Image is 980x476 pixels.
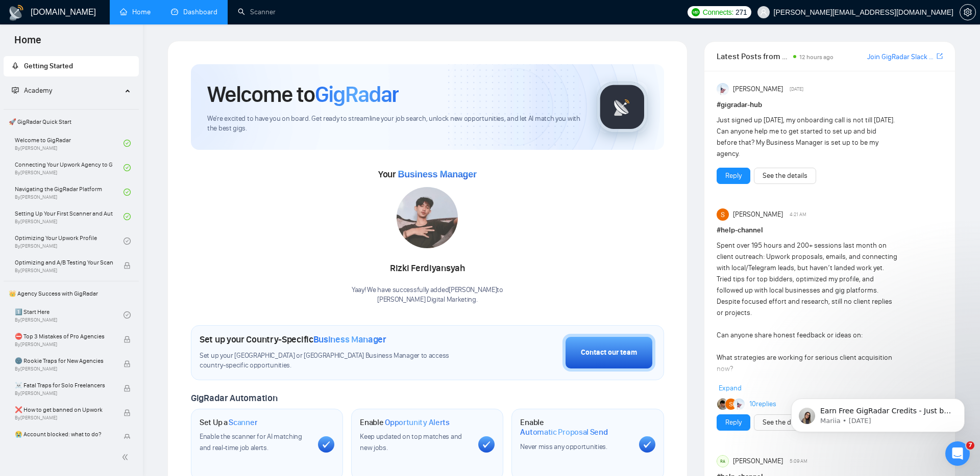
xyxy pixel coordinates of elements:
span: We're excited to have you on board. Get ready to streamline your job search, unlock new opportuni... [207,114,580,134]
img: 1698922928916-IMG-20231027-WA0014.jpg [397,187,458,248]
span: 👑 Agency Success with GigRadar [5,283,138,304]
span: check-circle [124,140,131,147]
h1: # help-channel [717,225,943,236]
span: [PERSON_NAME] [733,84,783,95]
div: RA [717,456,728,467]
span: check-circle [124,213,131,220]
span: Opportunity Alerts [385,417,450,428]
p: [PERSON_NAME] Digital Marketing . [352,295,503,305]
span: Keep updated on top matches and new jobs. [360,432,462,452]
a: 10replies [749,399,776,409]
h1: Set up your Country-Specific [200,334,386,345]
span: Getting Started [24,62,73,70]
img: Sameer Mansuri [725,399,737,410]
span: Set up your [GEOGRAPHIC_DATA] or [GEOGRAPHIC_DATA] Business Manager to access country-specific op... [200,351,473,371]
a: Connecting Your Upwork Agency to GigRadarBy[PERSON_NAME] [15,156,124,179]
button: Contact our team [562,334,655,372]
a: 1️⃣ Start HereBy[PERSON_NAME] [15,304,124,326]
a: Navigating the GigRadar PlatformBy[PERSON_NAME] [15,181,124,203]
span: fund-projection-screen [12,87,19,94]
span: Business Manager [398,169,476,179]
span: check-circle [124,164,131,171]
div: Contact our team [581,347,637,358]
span: By [PERSON_NAME] [15,341,113,348]
div: Yaay! We have successfully added [PERSON_NAME] to [352,285,503,305]
span: export [937,52,943,60]
span: By [PERSON_NAME] [15,390,113,396]
span: 12 hours ago [799,54,834,61]
span: Academy [24,86,52,95]
span: Enable the scanner for AI matching and real-time job alerts. [200,432,302,452]
span: check-circle [124,189,131,196]
h1: # gigradar-hub [717,99,943,111]
span: double-left [121,452,132,462]
span: lock [124,385,131,392]
button: Reply [717,168,750,184]
span: user [760,9,767,16]
span: Home [6,33,50,54]
iframe: Intercom live chat [945,441,970,466]
span: 271 [736,7,747,18]
a: dashboardDashboard [171,8,217,16]
span: lock [124,409,131,416]
span: Business Manager [313,334,386,345]
img: Anisuzzaman Khan [733,399,745,410]
a: Welcome to GigRadarBy[PERSON_NAME] [15,132,124,154]
span: rocket [12,62,19,69]
span: [DATE] [790,85,803,94]
button: See the details [754,414,816,431]
a: Reply [725,417,742,428]
img: upwork-logo.png [692,8,700,16]
a: See the details [763,417,807,428]
span: 🚀 GigRadar Quick Start [5,112,138,132]
span: Connects: [703,7,733,18]
div: Spent over 195 hours and 200+ sessions last month on client outreach: Upwork proposals, emails, a... [717,240,898,442]
span: Your [378,169,477,180]
h1: Enable [520,417,630,437]
a: searchScanner [238,8,276,16]
span: GigRadar Automation [191,392,277,404]
span: Optimizing and A/B Testing Your Scanner for Better Results [15,257,113,268]
span: [PERSON_NAME] [733,456,783,467]
span: Latest Posts from the GigRadar Community [717,50,791,63]
button: setting [960,4,976,20]
a: Setting Up Your First Scanner and Auto-BidderBy[PERSON_NAME] [15,205,124,228]
button: Reply [717,414,750,431]
h1: Set Up a [200,417,257,428]
iframe: Intercom notifications message [776,377,980,448]
span: ⛔ Top 3 Mistakes of Pro Agencies [15,331,113,341]
div: Rizki Ferdiyansyah [352,260,503,277]
span: 5:09 AM [790,457,807,466]
a: homeHome [120,8,151,16]
img: logo [8,5,24,21]
span: check-circle [124,237,131,245]
span: [PERSON_NAME] [733,209,783,220]
span: Automatic Proposal Send [520,427,607,437]
span: Scanner [229,417,257,428]
h1: Welcome to [207,81,399,108]
span: Never miss any opportunities. [520,442,607,451]
div: Just signed up [DATE], my onboarding call is not till [DATE]. Can anyone help me to get started t... [717,115,898,160]
span: check-circle [124,311,131,319]
span: 🌚 Rookie Traps for New Agencies [15,356,113,366]
span: Academy [12,86,52,95]
span: 😭 Account blocked: what to do? [15,429,113,439]
span: lock [124,434,131,441]
span: By [PERSON_NAME] [15,415,113,421]
img: Anisuzzaman Khan [717,83,729,95]
span: lock [124,262,131,269]
h1: Enable [360,417,450,428]
a: setting [960,8,976,16]
span: By [PERSON_NAME] [15,366,113,372]
span: lock [124,360,131,367]
span: ❌ How to get banned on Upwork [15,405,113,415]
a: export [937,51,943,61]
span: ☠️ Fatal Traps for Solo Freelancers [15,380,113,390]
li: Getting Started [4,56,139,76]
span: 4:21 AM [790,210,806,219]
